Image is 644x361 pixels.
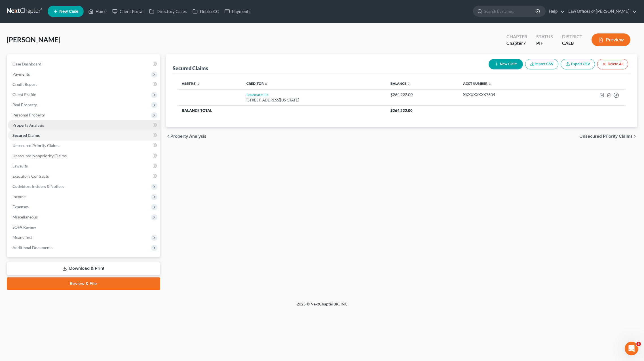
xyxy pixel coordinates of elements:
a: Review & File [7,277,160,290]
span: Executory Contracts [12,174,49,179]
span: Codebtors Insiders & Notices [12,184,64,189]
div: [STREET_ADDRESS][US_STATE] [246,97,381,103]
span: $264,222.00 [390,108,413,113]
a: SOFA Review [8,222,160,232]
span: Credit Report [12,82,37,87]
a: Property Analysis [8,120,160,130]
span: Unsecured Nonpriority Claims [12,153,67,158]
a: Secured Claims [8,130,160,141]
a: Download & Print [7,262,160,275]
a: Unsecured Nonpriority Claims [8,151,160,161]
span: Means Test [12,235,32,240]
a: Help [546,6,565,16]
span: Unsecured Priority Claims [12,143,59,148]
div: 2025 © NextChapterBK, INC [161,301,484,311]
div: XXXXXXXXX7604 [463,92,550,97]
span: Personal Property [12,112,45,117]
a: Asset(s) unfold_more [182,81,200,86]
i: unfold_more [488,82,491,86]
a: Directory Cases [146,6,190,16]
span: Miscellaneous [12,215,38,219]
span: 3 [636,342,641,346]
span: Payments [12,72,30,77]
a: Loancare Llc [246,92,269,97]
span: Unsecured Priority Claims [579,134,633,139]
input: Search by name... [484,6,536,16]
button: chevron_left Property Analysis [166,134,206,139]
span: Property Analysis [12,123,44,128]
i: unfold_more [407,82,410,86]
div: Chapter [506,33,527,40]
div: PIF [536,40,553,46]
span: Additional Documents [12,245,52,250]
a: DebtorCC [190,6,222,16]
span: Real Property [12,102,37,107]
span: [PERSON_NAME] [7,35,60,44]
span: Case Dashboard [12,61,41,66]
div: District [562,33,582,40]
div: Status [536,33,553,40]
th: Balance Total [177,105,386,116]
a: Creditor unfold_more [246,81,268,86]
span: Secured Claims [12,133,40,138]
button: Preview [592,33,630,46]
span: Lawsuits [12,163,28,168]
a: Executory Contracts [8,171,160,181]
a: Lawsuits [8,161,160,171]
div: Secured Claims [173,65,208,72]
a: Unsecured Priority Claims [8,141,160,151]
a: Payments [222,6,254,16]
span: Client Profile [12,92,36,97]
a: Client Portal [109,6,146,16]
span: New Case [59,9,78,14]
iframe: Intercom live chat [625,342,638,355]
a: Case Dashboard [8,59,160,69]
button: Delete All [597,59,628,69]
i: unfold_more [264,82,268,86]
span: Income [12,194,26,199]
i: chevron_left [166,134,170,139]
i: chevron_right [633,134,637,139]
button: New Claim [489,59,523,69]
span: 7 [523,40,526,46]
a: Balance unfold_more [390,81,410,86]
a: Home [85,6,109,16]
div: CAEB [562,40,582,46]
i: unfold_more [197,82,200,86]
a: Export CSV [561,59,595,69]
span: SOFA Review [12,225,36,230]
button: Import CSV [525,59,558,69]
a: Law Offices of [PERSON_NAME] [565,6,637,16]
div: Chapter [506,40,527,46]
div: $264,222.00 [390,92,454,97]
span: Property Analysis [170,134,206,139]
a: Credit Report [8,79,160,90]
a: Acct Number unfold_more [463,81,491,86]
span: Expenses [12,204,29,209]
button: Unsecured Priority Claims chevron_right [579,134,637,139]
